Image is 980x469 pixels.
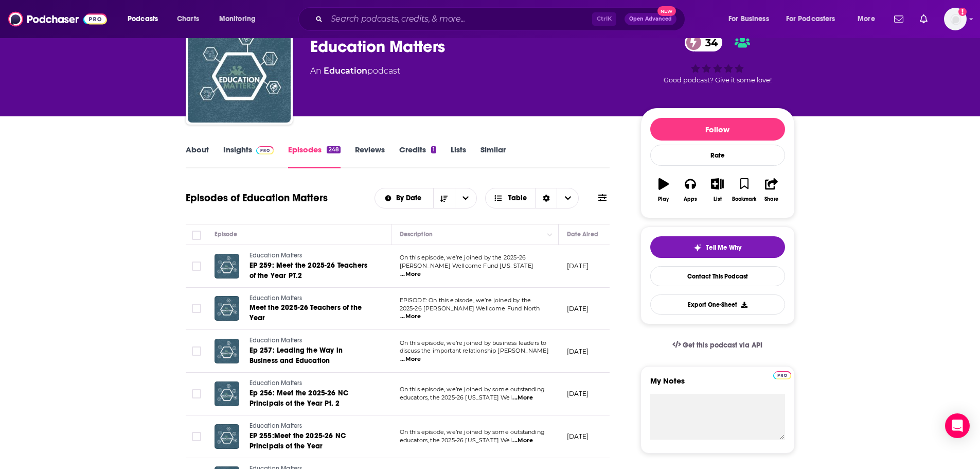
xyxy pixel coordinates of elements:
a: Get this podcast via API [664,333,771,358]
div: Episode [215,228,238,240]
button: Share [758,171,785,209]
span: Charts [177,12,199,26]
span: EP 255:Meet the 2025-26 NC Principals of the Year [250,431,346,450]
div: Play [658,196,669,202]
span: 34 [695,33,723,51]
button: open menu [850,11,888,27]
a: Reviews [355,145,385,168]
a: EP 259: Meet the 2025-26 Teachers of the Year PT.2 [250,260,373,281]
button: Play [650,171,677,209]
button: Apps [677,171,704,209]
a: Education Matters [250,336,373,345]
div: List [714,196,722,202]
div: 248 [327,146,340,153]
button: Choose View [485,188,579,209]
div: Open Intercom Messenger [945,413,970,438]
span: On this episode, we’re joined by some outstanding [400,428,545,436]
span: Toggle select row [192,389,201,398]
span: For Business [728,12,769,26]
button: tell me why sparkleTell Me Why [650,236,785,258]
span: On this episode, we’re joined by the 2025-26 [400,254,526,261]
button: List [704,171,730,209]
span: educators, the 2025-26 [US_STATE] Wel [400,394,512,401]
span: Meet the 2025-26 Teachers of the Year [250,303,362,322]
span: Podcasts [128,12,158,26]
span: Education Matters [250,294,302,302]
div: 34Good podcast? Give it some love! [640,27,795,91]
span: Ep 257: Leading the Way in Business and Education [250,346,343,365]
div: Apps [684,196,697,202]
a: Meet the 2025-26 Teachers of the Year [250,303,373,323]
button: open menu [212,11,269,27]
div: Search podcasts, credits, & more... [308,7,695,31]
span: By Date [396,195,425,202]
input: Search podcasts, credits, & more... [327,11,592,27]
button: Show profile menu [944,8,967,30]
button: Column Actions [544,229,556,241]
span: Table [508,195,527,202]
img: tell me why sparkle [693,244,702,252]
a: Episodes248 [288,145,340,168]
div: Bookmark [732,196,756,202]
a: Ep 256: Meet the 2025-26 NC Principals of the Year Pt. 2 [250,388,373,409]
button: Export One-Sheet [650,294,785,315]
a: Show notifications dropdown [916,10,932,28]
span: Toggle select row [192,304,201,313]
p: [DATE] [567,347,589,356]
a: Education Matters [250,294,373,303]
div: Share [764,196,778,202]
span: Monitoring [219,12,256,26]
button: Sort Direction [433,188,455,208]
button: open menu [779,11,850,27]
span: Education Matters [250,252,302,259]
img: Podchaser - Follow, Share and Rate Podcasts [8,9,107,29]
span: ...More [512,437,533,445]
span: Get this podcast via API [683,341,762,350]
span: discuss the important relationship [PERSON_NAME] [400,347,549,354]
button: open menu [455,188,476,208]
p: [DATE] [567,432,589,441]
a: EP 255:Meet the 2025-26 NC Principals of the Year [250,431,373,451]
button: Bookmark [731,171,758,209]
p: [DATE] [567,262,589,270]
span: Education Matters [250,337,302,344]
span: Ctrl K [592,12,616,26]
span: ...More [400,355,421,363]
span: Toggle select row [192,432,201,441]
img: Education Matters [188,20,291,123]
img: Podchaser Pro [256,146,274,154]
a: Education Matters [250,379,373,388]
div: Sort Direction [535,188,557,208]
div: Description [400,228,433,240]
button: open menu [375,195,433,202]
a: Pro website [773,370,791,379]
div: Rate [650,145,785,166]
a: Ep 257: Leading the Way in Business and Education [250,345,373,366]
span: On this episode, we’re joined by some outstanding [400,386,545,393]
span: educators, the 2025-26 [US_STATE] Wel [400,437,512,444]
span: Ep 256: Meet the 2025-26 NC Principals of the Year Pt. 2 [250,389,349,408]
button: Follow [650,118,785,141]
a: Show notifications dropdown [890,10,907,28]
span: On this episode, we’re joined by business leaders to [400,339,547,346]
span: Open Advanced [629,16,672,22]
span: ...More [400,270,421,279]
span: ...More [400,312,421,321]
p: [DATE] [567,389,589,398]
a: Contact This Podcast [650,266,785,286]
span: Education Matters [250,422,302,429]
span: [PERSON_NAME] Wellcome Fund [US_STATE] [400,262,534,269]
span: More [858,12,875,26]
label: My Notes [650,376,785,394]
svg: Add a profile image [958,8,967,16]
div: Date Aired [567,228,598,240]
button: open menu [721,11,782,27]
span: ...More [512,394,533,402]
span: Logged in as arobertson1 [944,8,967,30]
div: 1 [431,146,436,153]
a: Credits1 [399,145,436,168]
a: Charts [170,11,205,27]
img: User Profile [944,8,967,30]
